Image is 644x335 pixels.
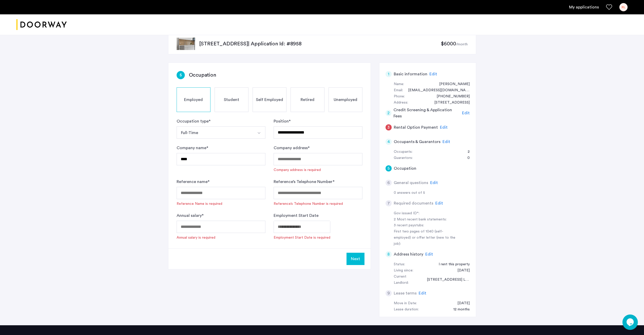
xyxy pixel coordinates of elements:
span: Edit [462,111,470,115]
span: Edit [425,252,433,256]
label: Reference’s Telephone Number * [274,179,334,185]
div: 6 [386,180,392,186]
input: Employment Start Date [274,221,330,233]
div: 2 Most recent bank statements: [394,217,458,223]
img: logo [16,15,67,34]
span: Employed [184,97,203,103]
button: Select option [253,126,265,139]
div: First two pages of 1040 (self-employed) or offer letter (new to the job): [394,229,458,247]
span: Edit [419,291,426,295]
div: 1 [386,71,392,77]
a: My application [569,4,599,10]
div: 8 [386,251,392,257]
div: Status: [394,261,405,268]
div: 12 months [448,307,470,313]
h5: Required documents [394,200,433,206]
div: +14156808702 [431,94,470,100]
div: Occupants: [394,149,412,155]
div: Name: [394,81,404,87]
div: 03/15/2023 [452,268,470,274]
span: Edit [429,72,437,76]
span: $6000 [441,41,456,46]
img: arrow [257,131,261,135]
div: RL [619,3,628,11]
span: Retired [301,97,314,103]
h5: Credit Screening & Application Fees [393,107,460,119]
label: Company name * [177,145,208,151]
button: Select option [177,126,253,139]
h5: Address history [394,251,423,257]
div: 0 answers out of 5 [394,190,470,196]
div: Richard Luong [434,81,470,87]
label: Reference name * [177,179,209,185]
div: 2 [386,110,392,116]
label: Occupation type * [177,118,210,124]
div: 5 [177,71,185,79]
div: Living since: [394,268,413,274]
span: Edit [440,125,448,129]
span: Reference Name is required [177,201,265,206]
div: Email: [394,87,403,94]
label: Employment Start Date [274,212,319,219]
a: Favorites [606,4,612,10]
div: 10/01/2025 [452,300,470,307]
div: 420 Kent Ave LLC [422,277,470,283]
div: Current Landlord: [394,274,422,286]
div: 4 [386,139,392,145]
p: [STREET_ADDRESS] | Application Id: #8958 [199,40,441,47]
div: 0 [462,155,470,161]
span: Self Employed [256,97,283,103]
div: Gov issued ID*: [394,210,458,217]
div: Guarantors: [394,155,413,161]
span: Edit [443,140,450,144]
iframe: chat widget [622,314,639,330]
h5: Rental Option Payment [394,124,438,130]
div: 2 [463,149,470,155]
h5: Occupants & Guarantors [394,139,440,145]
sub: /month [456,43,468,46]
div: 3 recent paystubs: [394,222,458,229]
label: Company address * [274,145,310,151]
a: Cazamio logo [16,15,67,34]
div: 7 [386,200,392,206]
div: 5 [386,165,392,171]
div: 9 [386,290,392,296]
span: Employment Start Date is required [274,235,330,240]
div: Annual salary is required [177,235,215,240]
div: Phone: [394,94,405,100]
div: 3 [386,124,392,130]
div: 416 Kent Avenue, #519 [429,100,470,106]
span: Reference’s Telephone Number is required [274,201,362,206]
button: Next [347,253,364,265]
h5: General questions [394,180,428,186]
h5: Basic information [394,71,427,77]
h3: Occupation [189,72,216,79]
span: Edit [435,201,443,205]
span: Edit [430,181,438,185]
img: apartment [177,38,195,50]
h5: Lease terms [394,290,417,296]
span: Student [224,97,239,103]
label: Position * [274,118,291,124]
label: Annual salary * [177,212,204,219]
h5: Occupation [394,165,416,171]
div: Lease duration: [394,307,419,313]
span: Unemployed [334,97,357,103]
div: rluong96@gmail.com [403,87,470,94]
div: Company address is required [274,167,321,172]
div: I rent this property [434,261,470,268]
div: Move in Date: [394,300,417,307]
div: Address: [394,100,408,106]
